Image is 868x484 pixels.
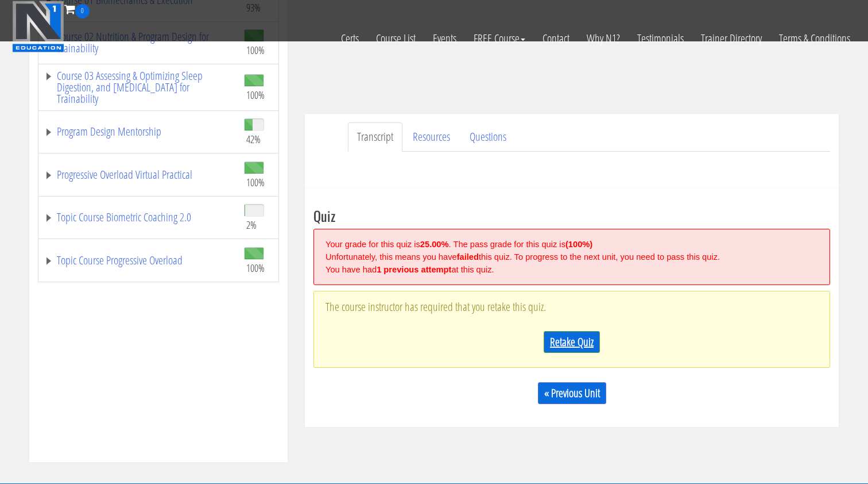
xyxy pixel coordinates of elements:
a: Progressive Overload Virtual Practical [44,169,232,180]
span: 100% [246,262,265,274]
a: Why N1? [578,18,629,59]
a: Topic Course Biometric Coaching 2.0 [44,212,232,223]
span: 0 [75,4,90,18]
div: Your grade for this quiz is . The pass grade for this quiz is [325,238,812,251]
a: Resources [404,122,459,152]
strong: failed [457,252,479,262]
a: « Previous Unit [538,382,606,404]
strong: 25.00% [420,240,449,249]
a: Certs [332,18,367,59]
p: The course instructor has required that you retake this quiz. [325,300,818,314]
a: Contact [534,18,578,59]
strong: 1 previous attempt [377,265,451,274]
span: 100% [246,176,265,189]
span: 2% [246,218,257,231]
strong: (100%) [565,240,592,249]
a: Testimonials [629,18,692,59]
a: Topic Course Progressive Overload [44,255,232,266]
a: FREE Course [465,18,534,59]
a: Terms & Conditions [770,18,859,59]
span: 100% [246,89,265,101]
img: n1-education [12,1,64,52]
span: 42% [246,133,261,145]
div: Unfortunately, this means you have this quiz. To progress to the next unit, you need to pass this... [325,251,812,263]
h3: Quiz [313,208,830,223]
a: Course 03 Assessing & Optimizing Sleep Digestion, and [MEDICAL_DATA] for Trainability [44,70,232,105]
a: Retake Quiz [544,331,600,353]
a: Trainer Directory [692,18,770,59]
a: Course List [367,18,424,59]
a: Transcript [348,122,402,152]
a: Questions [460,122,516,152]
div: You have had at this quiz. [325,263,812,276]
a: Events [424,18,465,59]
a: 0 [64,1,90,17]
a: Program Design Mentorship [44,126,232,137]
